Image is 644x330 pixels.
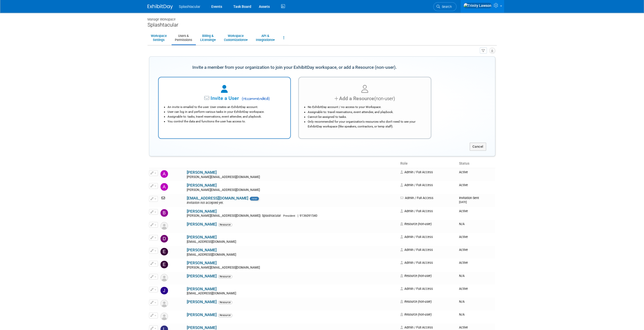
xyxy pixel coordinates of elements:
[308,119,424,129] li: Only recommended for your organization's resources who don't need to see your ExhibitDay workspac...
[250,197,259,201] span: new
[400,196,433,200] span: Admin / Full Access
[179,95,239,101] span: Invite a User
[187,261,217,265] a: [PERSON_NAME]
[268,96,270,101] span: )
[160,287,168,294] img: Jimmy Nigh
[187,292,397,296] div: [EMAIL_ADDRESS][DOMAIN_NAME]
[261,214,282,217] span: Splashtacular
[459,274,465,278] span: N/A
[187,313,217,317] a: [PERSON_NAME]
[148,22,497,28] div: Splashtacular
[218,223,232,227] span: Resource
[148,13,497,22] div: Manage Workspace
[158,62,431,73] div: Invite a member from your organization to join your ExhibitDay workspace, or add a Resource (non-...
[187,183,217,188] a: [PERSON_NAME]
[308,105,424,109] li: No ExhibitDay account / no access to your Workspace.
[400,313,432,316] span: Resource (non-user)
[218,275,232,278] span: Resource
[305,95,424,102] div: Add a Resource
[308,115,424,119] li: Cannot be assigned to tasks.
[168,119,284,124] li: You control the data and functions the user has access to.
[160,313,168,320] img: Resource
[218,301,232,304] span: Resource
[187,325,217,330] a: [PERSON_NAME]
[298,214,319,217] span: 9136091540
[400,261,433,265] span: Admin / Full Access
[400,209,433,213] span: Admin / Full Access
[459,170,468,174] span: Active
[187,240,397,244] div: [EMAIL_ADDRESS][DOMAIN_NAME]
[187,196,248,201] a: [EMAIL_ADDRESS][DOMAIN_NAME]
[148,32,170,44] a: WorkspaceSettings
[400,287,433,291] span: Admin / Full Access
[400,235,433,239] span: Admin / Full Access
[433,2,456,11] a: Search
[459,261,468,265] span: Active
[400,183,433,187] span: Admin / Full Access
[221,32,251,44] a: WorkspaceCustomizations
[187,214,397,218] div: [PERSON_NAME][EMAIL_ADDRESS][DOMAIN_NAME]
[172,32,195,44] a: Users &Permissions
[160,183,168,191] img: Alex Weidman
[459,325,468,329] span: Active
[160,300,168,307] img: Resource
[187,175,397,179] div: [PERSON_NAME][EMAIL_ADDRESS][DOMAIN_NAME]
[457,159,495,168] th: Status
[459,300,465,303] span: N/A
[168,105,284,109] li: An invite is emailed to the user. User creates an ExhibitDay account.
[459,209,468,213] span: Active
[459,248,468,252] span: Active
[179,5,200,9] span: Splashtacular
[148,4,173,9] img: ExhibitDay
[187,300,217,304] a: [PERSON_NAME]
[187,266,397,270] div: [PERSON_NAME][EMAIL_ADDRESS][DOMAIN_NAME]
[459,196,479,204] span: Invitation Sent
[283,214,295,217] span: President
[187,222,217,227] a: [PERSON_NAME]
[470,143,486,151] button: Cancel
[260,214,261,217] span: |
[160,261,168,268] img: Enrico Rossi
[398,159,457,168] th: Role
[374,96,395,101] span: (non-user)
[240,96,270,102] span: recommended
[160,209,168,217] img: Brian Faulkner
[400,222,432,226] span: Resource (non-user)
[160,222,168,230] img: Resource
[187,235,217,239] a: [PERSON_NAME]
[463,3,492,8] img: Trinity Lawson
[187,170,217,175] a: [PERSON_NAME]
[459,235,468,239] span: Active
[400,248,433,252] span: Admin / Full Access
[253,32,278,44] a: API &Integrations
[400,325,433,329] span: Admin / Full Access
[400,300,432,303] span: Resource (non-user)
[242,96,243,101] span: (
[400,274,432,278] span: Resource (non-user)
[459,183,468,187] span: Active
[160,248,168,255] img: Elliot Wheat
[459,201,467,204] small: [DATE]
[160,235,168,243] img: Drew Ford
[187,209,217,214] a: [PERSON_NAME]
[459,287,468,291] span: Active
[168,109,284,114] li: User can log in and perform various tasks in your ExhibitDay workspace.
[440,5,452,9] span: Search
[187,201,397,205] div: Invitation not accepted yet.
[218,314,232,317] span: Resource
[187,274,217,278] a: [PERSON_NAME]
[459,222,465,226] span: N/A
[308,110,424,115] li: Assignable to: travel reservations, event attendee, and playbook.
[160,170,168,178] img: Addie Sauer
[160,274,168,281] img: Resource
[197,32,219,44] a: Billing &Licensing
[168,114,284,119] li: Assignable to: tasks, travel reservations, event attendee, and playbook.
[187,188,397,192] div: [PERSON_NAME][EMAIL_ADDRESS][DOMAIN_NAME]
[187,253,397,257] div: [EMAIL_ADDRESS][DOMAIN_NAME]
[187,248,217,252] a: [PERSON_NAME]
[187,287,217,291] a: [PERSON_NAME]
[459,313,465,316] span: N/A
[400,170,433,174] span: Admin / Full Access
[298,214,298,217] span: |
